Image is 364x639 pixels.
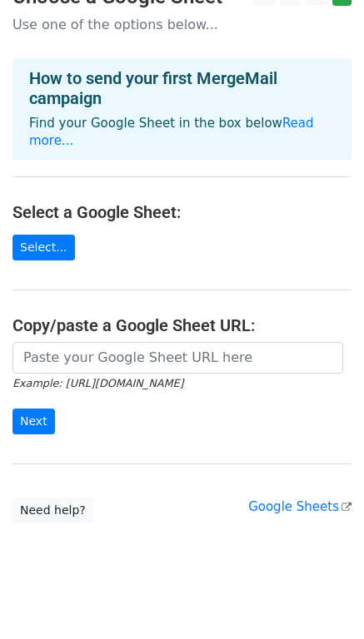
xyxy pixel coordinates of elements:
input: Paste your Google Sheet URL here [12,342,343,374]
h4: How to send your first MergeMail campaign [29,68,335,108]
a: Google Sheets [248,499,352,514]
h4: Select a Google Sheet: [12,202,352,222]
a: Select... [12,235,75,260]
input: Next [12,409,55,434]
p: Use one of the options below... [12,16,352,33]
p: Find your Google Sheet in the box below [29,115,335,150]
small: Example: [URL][DOMAIN_NAME] [12,377,183,389]
a: Need help? [12,498,93,523]
iframe: Chat Widget [281,559,364,639]
h4: Copy/paste a Google Sheet URL: [12,315,352,335]
a: Read more... [29,116,314,148]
